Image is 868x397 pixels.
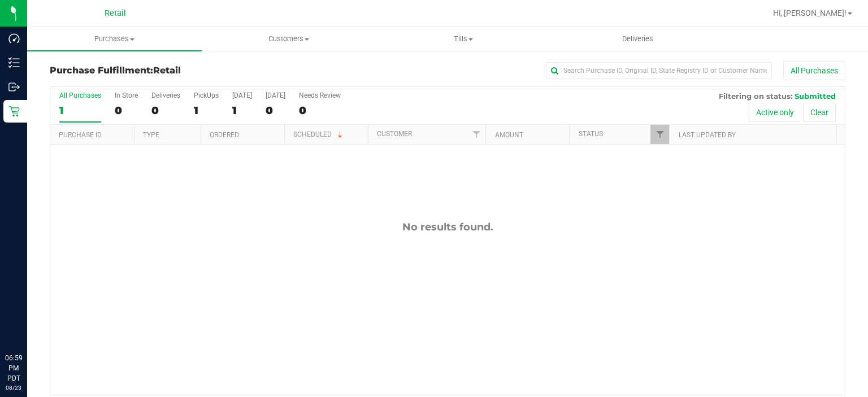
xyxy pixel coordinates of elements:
[151,104,180,117] div: 0
[607,34,669,44] span: Deliveries
[59,104,101,117] div: 1
[795,91,836,101] span: Submitted
[299,104,341,117] div: 0
[5,353,22,383] p: 06:59 PM PDT
[579,130,603,138] a: Status
[50,66,315,76] h3: Purchase Fulfillment:
[8,57,20,68] inline-svg: Inventory
[650,125,669,144] a: Filter
[266,104,285,117] div: 0
[194,104,219,117] div: 1
[115,104,138,117] div: 0
[546,62,772,79] input: Search Purchase ID, Original ID, State Registry ID or Customer Name...
[50,221,845,233] div: No results found.
[8,33,20,44] inline-svg: Dashboard
[194,91,219,99] div: PickUps
[143,131,159,139] a: Type
[266,91,285,99] div: [DATE]
[376,34,550,44] span: Tills
[376,27,550,51] a: Tills
[719,91,792,101] span: Filtering on status:
[59,131,102,139] a: Purchase ID
[27,27,202,51] a: Purchases
[8,106,20,117] inline-svg: Retail
[495,131,523,139] a: Amount
[749,103,801,122] button: Active only
[293,130,345,138] a: Scheduled
[202,34,376,44] span: Customers
[232,91,252,99] div: [DATE]
[151,91,180,99] div: Deliveries
[115,91,138,99] div: In Store
[803,103,836,122] button: Clear
[105,8,126,18] span: Retail
[202,27,376,51] a: Customers
[773,8,847,18] span: Hi, [PERSON_NAME]!
[210,131,239,139] a: Ordered
[27,34,202,44] span: Purchases
[232,104,252,117] div: 1
[153,65,181,76] span: Retail
[11,307,45,341] iframe: Resource center
[783,61,845,80] button: All Purchases
[467,125,485,144] a: Filter
[59,91,101,99] div: All Purchases
[679,131,736,139] a: Last Updated By
[5,383,22,392] p: 08/23
[299,91,341,99] div: Needs Review
[377,130,412,138] a: Customer
[550,27,725,51] a: Deliveries
[8,81,20,93] inline-svg: Outbound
